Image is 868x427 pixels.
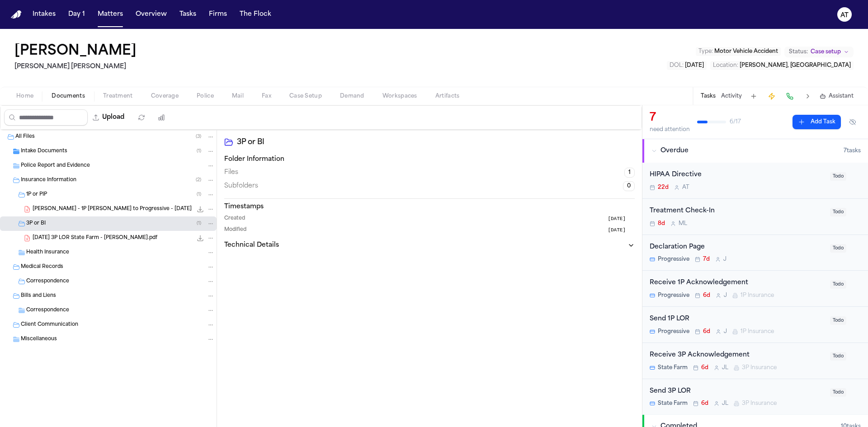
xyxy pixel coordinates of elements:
span: Todo [830,172,846,181]
span: Artifacts [435,93,460,100]
h2: [PERSON_NAME] [PERSON_NAME] [14,61,140,72]
span: Insurance Information [21,177,76,184]
span: Correspondence [26,307,69,314]
span: 1P Insurance [741,328,774,335]
span: Workspaces [382,93,417,100]
span: Case Setup [289,93,322,100]
button: Intakes [29,6,59,23]
text: AT [840,12,849,19]
span: 7d [703,256,710,263]
span: Health Insurance [26,249,69,257]
button: Overdue7tasks [642,139,868,163]
button: Edit DOL: 2025-08-05 [667,61,707,70]
div: Send 3P LOR [650,386,825,397]
span: [DATE] [685,63,704,68]
div: Open task: Declaration Page [642,235,868,271]
button: Edit Type: Motor Vehicle Accident [696,47,781,56]
span: J [724,292,727,299]
span: M L [679,220,687,227]
a: Home [11,10,22,19]
span: State Farm [658,364,688,371]
span: Fax [262,93,271,100]
span: Mail [232,93,244,100]
span: Progressive [658,256,689,263]
span: 1 [624,168,635,178]
span: Overdue [660,146,689,155]
span: [DATE] [608,226,626,234]
span: [DATE] [608,215,626,223]
span: Intake Documents [21,148,67,155]
span: Progressive [658,292,689,299]
span: Assistant [829,93,854,100]
span: Subfolders [224,182,258,191]
h3: Timestamps [224,202,635,211]
div: Open task: Treatment Check-In [642,199,868,235]
span: 6d [703,292,710,299]
span: 6 / 17 [730,118,741,126]
span: 8d [658,220,665,227]
button: Add Task [793,115,841,129]
button: Hide completed tasks (⌘⇧H) [844,115,861,129]
span: 0 [623,181,635,191]
div: Open task: Receive 1P Acknowledgement [642,271,868,307]
button: Make a Call [783,90,796,103]
span: [DATE] 3P LOR State Farm - [PERSON_NAME].pdf [33,235,157,242]
span: Documents [52,93,85,100]
span: Todo [830,352,846,361]
span: 3P or BI [26,220,46,228]
button: [DATE] [608,215,635,223]
span: ( 2 ) [196,178,201,183]
span: A T [682,184,689,191]
span: Progressive [658,328,689,335]
span: Location : [713,63,738,68]
span: 22d [658,184,669,191]
button: Tasks [176,6,200,23]
button: Assistant [820,93,854,100]
span: J [723,256,726,263]
button: Matters [94,6,127,23]
span: Miscellaneous [21,336,57,343]
span: All Files [15,133,35,141]
span: ( 1 ) [197,192,201,197]
div: Treatment Check-In [650,206,825,216]
div: Receive 1P Acknowledgement [650,278,825,288]
span: ( 1 ) [197,221,201,226]
span: 1P Insurance [741,292,774,299]
span: J L [722,364,728,371]
span: Demand [340,93,364,100]
span: J [724,328,727,335]
span: 3P Insurance [742,364,777,371]
span: J L [722,400,728,407]
div: Open task: Send 3P LOR [642,379,868,415]
input: Search files [4,109,88,126]
span: Client Communication [21,321,78,329]
a: Overview [132,6,170,23]
button: Day 1 [65,6,89,23]
span: Case setup [811,48,841,56]
div: HIPAA Directive [650,170,825,180]
h1: [PERSON_NAME] [14,43,137,60]
span: [PERSON_NAME] - 1P [PERSON_NAME] to Progressive - [DATE] [33,206,192,213]
button: Tasks [701,93,716,100]
h3: Folder Information [224,155,635,164]
div: Declaration Page [650,242,825,253]
span: 6d [701,400,708,407]
span: Todo [830,388,846,397]
span: [PERSON_NAME], [GEOGRAPHIC_DATA] [740,63,851,68]
button: Edit matter name [14,43,137,60]
span: 7 task s [844,147,861,155]
span: DOL : [670,63,684,68]
span: Motor Vehicle Accident [714,49,778,54]
span: Status: [789,48,808,56]
span: ( 1 ) [197,149,201,154]
button: Add Task [747,90,760,103]
span: 6d [703,328,710,335]
span: Files [224,168,238,177]
button: Upload [88,109,130,126]
span: State Farm [658,400,688,407]
span: Todo [830,280,846,289]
